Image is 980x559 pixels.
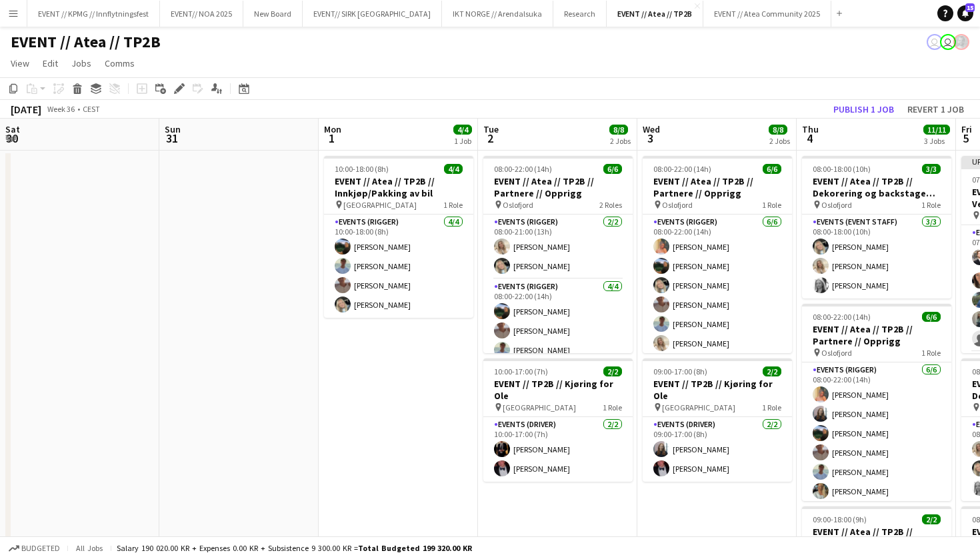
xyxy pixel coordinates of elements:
span: 3 [641,131,660,146]
button: EVENT // Atea Community 2025 [703,1,831,27]
span: 3/3 [922,164,941,174]
a: View [5,55,35,72]
app-card-role: Events (Driver)2/209:00-17:00 (8h)[PERSON_NAME][PERSON_NAME] [643,417,792,482]
h1: EVENT // Atea // TP2B [11,32,161,52]
span: Tue [483,123,499,135]
span: [GEOGRAPHIC_DATA] [662,402,735,412]
span: 15 [965,3,975,12]
span: 8/8 [609,125,628,135]
span: View [11,57,29,69]
span: 2 [481,131,499,146]
app-card-role: Events (Event Staff)3/308:00-18:00 (10h)[PERSON_NAME][PERSON_NAME][PERSON_NAME] [802,215,951,298]
span: Sun [165,123,181,135]
span: 08:00-22:00 (14h) [653,164,711,174]
h3: EVENT // Atea // TP2B // Partnere // Opprigg [802,323,951,347]
h3: EVENT // Atea // TP2B // Dekorering og backstage oppsett [802,175,951,199]
div: 08:00-22:00 (14h)6/6EVENT // Atea // TP2B // Partnere // Opprigg Oslofjord1 RoleEvents (Rigger)6/... [643,156,792,353]
app-card-role: Events (Rigger)6/608:00-22:00 (14h)[PERSON_NAME][PERSON_NAME][PERSON_NAME][PERSON_NAME][PERSON_NA... [643,215,792,356]
app-card-role: Events (Rigger)6/608:00-22:00 (14h)[PERSON_NAME][PERSON_NAME][PERSON_NAME][PERSON_NAME][PERSON_NA... [802,362,951,504]
span: Edit [43,57,58,69]
span: 1 Role [762,402,781,412]
span: 2/2 [922,514,941,524]
app-job-card: 09:00-17:00 (8h)2/2EVENT // TP2B // Kjøring for Ole [GEOGRAPHIC_DATA]1 RoleEvents (Driver)2/209:0... [643,358,792,482]
span: 8/8 [769,125,787,135]
span: 09:00-18:00 (9h) [813,514,867,524]
span: 2/2 [763,366,781,376]
h3: EVENT // Atea // TP2B // Registrering partnere [802,526,951,550]
div: Salary 190 020.00 KR + Expenses 0.00 KR + Subsistence 9 300.00 KR = [117,543,472,553]
h3: EVENT // Atea // TP2B // Partnere // Opprigg [483,175,633,199]
a: Edit [37,55,63,72]
div: 08:00-22:00 (14h)6/6EVENT // Atea // TP2B // Partnere // Opprigg Oslofjord2 RolesEvents (Rigger)2... [483,156,633,353]
button: Publish 1 job [828,101,899,118]
h3: EVENT // Atea // TP2B // Innkjøp/Pakking av bil [324,175,473,199]
span: 1 Role [443,200,463,210]
span: 08:00-22:00 (14h) [494,164,552,174]
span: 4/4 [453,125,472,135]
span: 10:00-17:00 (7h) [494,366,548,376]
span: 4 [800,131,819,146]
span: Fri [961,123,972,135]
span: Comms [105,57,135,69]
span: 11/11 [923,125,950,135]
span: Oslofjord [821,348,852,358]
span: 09:00-17:00 (8h) [653,366,707,376]
span: 6/6 [603,164,622,174]
div: 1 Job [454,136,471,146]
app-card-role: Events (Rigger)2/208:00-21:00 (13h)[PERSON_NAME][PERSON_NAME] [483,215,633,279]
div: 2 Jobs [769,136,790,146]
span: 4/4 [444,164,463,174]
span: [GEOGRAPHIC_DATA] [503,402,576,412]
span: 1 Role [921,348,941,358]
button: New Board [243,1,303,27]
app-card-role: Events (Rigger)4/408:00-22:00 (14h)[PERSON_NAME][PERSON_NAME][PERSON_NAME] [483,279,633,382]
span: 08:00-18:00 (10h) [813,164,871,174]
div: 2 Jobs [610,136,631,146]
span: 2/2 [603,366,622,376]
span: Oslofjord [662,200,693,210]
button: EVENT // Atea // TP2B [607,1,703,27]
app-card-role: Events (Driver)2/210:00-17:00 (7h)[PERSON_NAME][PERSON_NAME] [483,417,633,482]
h3: EVENT // TP2B // Kjøring for Ole [483,378,633,402]
span: 08:00-22:00 (14h) [813,312,871,322]
app-job-card: 08:00-22:00 (14h)6/6EVENT // Atea // TP2B // Partnere // Opprigg Oslofjord1 RoleEvents (Rigger)6/... [802,304,951,501]
a: Comms [99,55,140,72]
span: Budgeted [21,544,60,553]
app-job-card: 10:00-18:00 (8h)4/4EVENT // Atea // TP2B // Innkjøp/Pakking av bil [GEOGRAPHIC_DATA]1 RoleEvents ... [324,156,473,318]
app-user-avatar: Ylva Barane [940,34,956,50]
span: 1 Role [603,402,622,412]
span: 31 [163,131,181,146]
app-user-avatar: Tarjei Tuv [953,34,969,50]
span: Oslofjord [503,200,533,210]
span: 6/6 [763,164,781,174]
span: Sat [5,123,20,135]
span: Total Budgeted 199 320.00 KR [358,543,472,553]
span: 30 [3,131,20,146]
app-job-card: 08:00-18:00 (10h)3/3EVENT // Atea // TP2B // Dekorering og backstage oppsett Oslofjord1 RoleEvent... [802,156,951,298]
span: Oslofjord [821,200,852,210]
button: IKT NORGE // Arendalsuka [442,1,553,27]
button: EVENT// NOA 2025 [160,1,243,27]
span: 1 [322,131,341,146]
span: Wed [643,123,660,135]
span: 1 Role [762,200,781,210]
app-job-card: 10:00-17:00 (7h)2/2EVENT // TP2B // Kjøring for Ole [GEOGRAPHIC_DATA]1 RoleEvents (Driver)2/210:0... [483,358,633,482]
span: Week 36 [44,104,77,114]
button: EVENT// SIRK [GEOGRAPHIC_DATA] [303,1,442,27]
div: [DATE] [11,103,41,116]
a: 15 [957,5,973,21]
button: EVENT // KPMG // Innflytningsfest [27,1,160,27]
button: Revert 1 job [902,101,969,118]
a: Jobs [66,55,97,72]
h3: EVENT // Atea // TP2B // Partnere // Opprigg [643,175,792,199]
button: Research [553,1,607,27]
app-card-role: Events (Rigger)4/410:00-18:00 (8h)[PERSON_NAME][PERSON_NAME][PERSON_NAME][PERSON_NAME] [324,215,473,318]
button: Budgeted [7,541,62,556]
span: Mon [324,123,341,135]
span: Jobs [71,57,91,69]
